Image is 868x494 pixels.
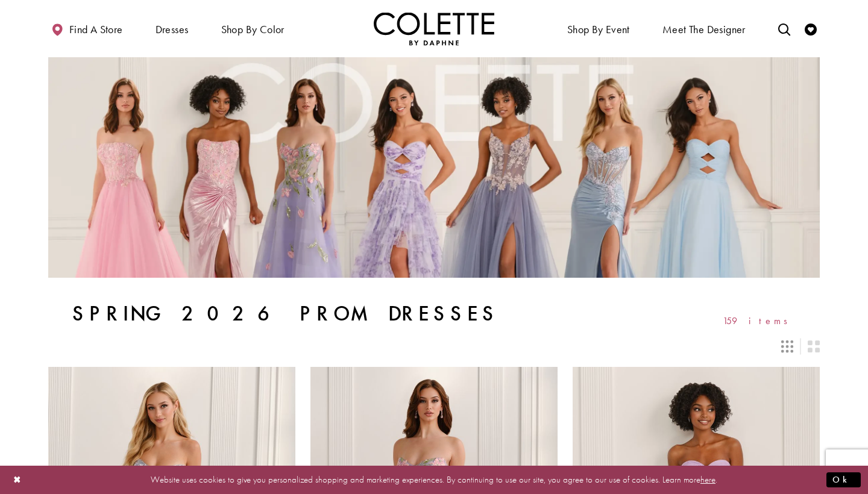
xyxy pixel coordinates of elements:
[374,12,494,45] a: Visit Home Page
[700,474,715,486] a: here
[564,12,633,45] span: Shop By Event
[156,23,189,36] span: Dresses
[48,12,125,45] a: Find a store
[374,12,494,45] img: Colette by Daphne
[567,23,630,36] span: Shop By Event
[781,340,793,352] span: Switch layout to 3 columns
[662,23,746,36] span: Meet the designer
[218,12,288,45] span: Shop by color
[659,12,749,45] a: Meet the designer
[72,302,499,326] h1: Spring 2026 Prom Dresses
[723,316,796,326] span: 159 items
[808,340,820,352] span: Switch layout to 2 columns
[826,472,861,487] button: Submit Dialog
[775,12,793,45] a: Toggle search
[41,333,827,360] div: Layout Controls
[221,23,285,36] span: Shop by color
[87,472,781,488] p: Website uses cookies to give you personalized shopping and marketing experiences. By continuing t...
[153,12,192,45] span: Dresses
[802,12,820,45] a: Check Wishlist
[69,23,123,36] span: Find a store
[7,469,28,490] button: Close Dialog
